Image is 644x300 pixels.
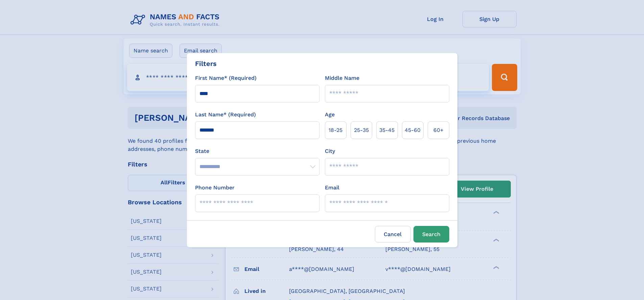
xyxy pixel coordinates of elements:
[405,126,421,134] span: 45‑60
[195,59,217,69] div: Filters
[329,126,342,134] span: 18‑25
[354,126,369,134] span: 25‑35
[195,147,319,155] label: State
[325,184,339,192] label: Email
[433,126,444,134] span: 60+
[413,226,449,243] button: Search
[325,147,335,155] label: City
[195,111,256,119] label: Last Name* (Required)
[379,126,395,134] span: 35‑45
[195,184,235,192] label: Phone Number
[195,74,257,82] label: First Name* (Required)
[325,74,359,82] label: Middle Name
[325,111,335,119] label: Age
[375,226,411,243] label: Cancel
